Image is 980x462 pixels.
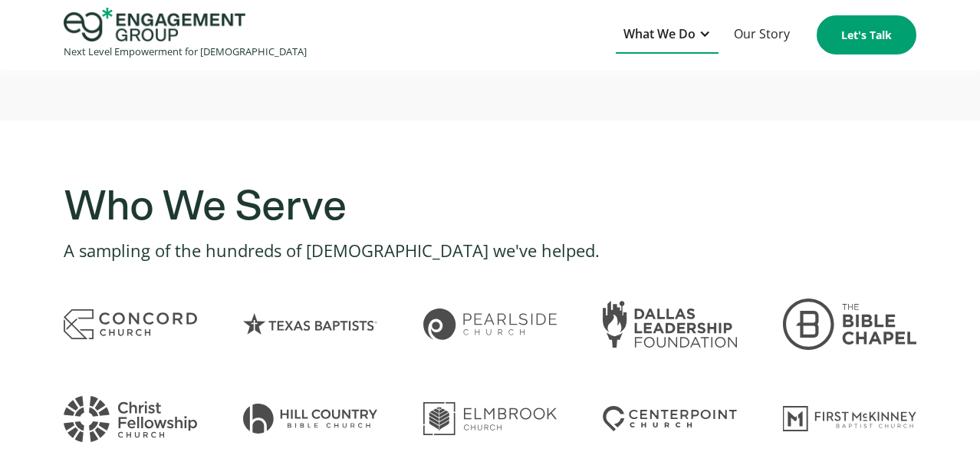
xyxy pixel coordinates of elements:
span: Organization [298,62,374,79]
img: Logo for Centerpoint Church [603,406,736,432]
a: Let's Talk [817,15,916,54]
p: A sampling of the hundreds of [DEMOGRAPHIC_DATA] we've helped. [64,240,916,260]
div: What We Do [623,24,696,45]
img: Logo for Dallas Leadership Foundation [603,301,736,348]
img: Texas Baptists logo [243,313,377,335]
div: What We Do [616,16,719,54]
img: Engagement Group Logo Icon [64,8,245,41]
img: Logo for Concord Church [64,309,197,340]
div: Next Level Empowerment for [DEMOGRAPHIC_DATA] [64,41,307,62]
span: Phone number [298,125,386,142]
img: Logo for Elmbrook Church [423,402,557,435]
img: Pearlside Church Logo in Honolulu, Hawaii [423,309,557,340]
h3: Who We Serve [64,182,916,233]
img: Logo for Hill Country Bible Church [243,404,377,434]
a: home [64,8,307,62]
img: Logo for Christ Fellowship Church [64,396,197,442]
a: Our Story [726,16,797,54]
